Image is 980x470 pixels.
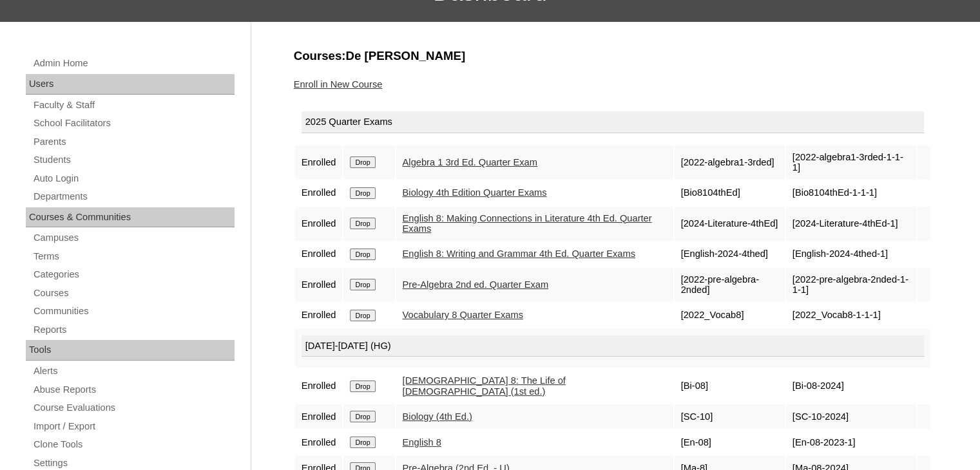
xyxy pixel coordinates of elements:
a: English 8: Making Connections in Literature 4th Ed. Quarter Exams [403,213,652,234]
input: Drop [350,279,375,290]
td: [2022_Vocab8-1-1-1] [786,303,916,328]
td: Enrolled [295,181,343,205]
a: Communities [32,303,235,319]
a: School Facilitators [32,115,235,131]
td: [Bi-08] [675,369,785,403]
td: [2022-pre-algebra-2nded-1-1-1] [786,268,916,302]
td: [Bio8104thEd] [675,181,785,205]
a: Biology 4th Edition Quarter Exams [403,187,547,198]
td: Enrolled [295,242,343,267]
a: Terms [32,249,235,265]
div: Tools [26,340,235,361]
a: English 8 [403,437,441,447]
td: [SC-10-2024] [786,404,916,429]
a: Abuse Reports [32,382,235,398]
a: Admin Home [32,55,235,71]
a: Departments [32,189,235,205]
a: Categories [32,267,235,283]
td: Enrolled [295,207,343,241]
td: [Bio8104thEd-1-1-1] [786,181,916,205]
a: Alerts [32,363,235,379]
input: Drop [350,187,375,199]
td: Enrolled [295,303,343,328]
td: [2024-Literature-4thEd] [675,207,785,241]
a: Course Evaluations [32,400,235,416]
td: [English-2024-4thed] [675,242,785,267]
input: Drop [350,437,375,448]
a: Pre-Algebra 2nd ed. Quarter Exam [403,279,548,290]
a: Campuses [32,230,235,246]
div: 2025 Quarter Exams [302,111,924,133]
input: Drop [350,381,375,392]
td: [En-08-2023-1] [786,430,916,455]
input: Drop [350,156,375,168]
h3: Courses:De [PERSON_NAME] [294,48,932,64]
a: Students [32,152,235,168]
a: Import / Export [32,418,235,435]
div: Courses & Communities [26,207,235,228]
a: Clone Tools [32,437,235,453]
a: Parents [32,134,235,150]
td: [2022-algebra1-3rded] [675,146,785,180]
a: English 8: Writing and Grammar 4th Ed. Quarter Exams [403,249,635,259]
a: Auto Login [32,171,235,187]
a: [DEMOGRAPHIC_DATA] 8: The Life of [DEMOGRAPHIC_DATA] (1st ed.) [403,375,566,397]
input: Drop [350,249,375,260]
td: [En-08] [675,430,785,455]
td: Enrolled [295,146,343,180]
input: Drop [350,218,375,229]
a: Reports [32,322,235,338]
td: [English-2024-4thed-1] [786,242,916,267]
a: Courses [32,285,235,301]
td: Enrolled [295,369,343,403]
td: [2022_Vocab8] [675,303,785,328]
a: Vocabulary 8 Quarter Exams [403,310,523,320]
div: Users [26,74,235,95]
a: Faculty & Staff [32,97,235,113]
input: Drop [350,310,375,321]
input: Drop [350,411,375,422]
a: Biology (4th Ed.) [403,411,472,422]
td: Enrolled [295,268,343,302]
td: [2022-pre-algebra-2nded] [675,268,785,302]
td: [2022-algebra1-3rded-1-1-1] [786,146,916,180]
td: Enrolled [295,430,343,455]
a: Algebra 1 3rd Ed. Quarter Exam [403,157,537,167]
td: [SC-10] [675,404,785,429]
td: Enrolled [295,404,343,429]
div: [DATE]-[DATE] (HG) [302,335,924,357]
td: [2024-Literature-4thEd-1] [786,207,916,241]
td: [Bi-08-2024] [786,369,916,403]
a: Enroll in New Course [294,79,383,89]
